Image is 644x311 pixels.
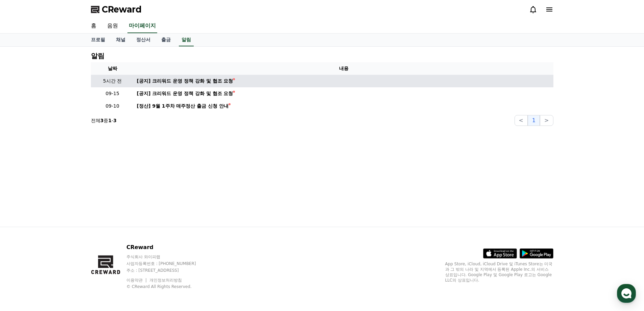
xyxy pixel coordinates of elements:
[137,77,551,85] a: [공지] 크리워드 운영 정책 강화 및 협조 요청
[100,118,104,123] strong: 3
[126,254,209,260] p: 주식회사 와이피랩
[131,34,156,46] a: 정산서
[126,268,209,273] p: 주소 : [STREET_ADDRESS]
[108,118,112,123] strong: 1
[86,34,111,46] a: 프로필
[2,215,45,231] a: 홈
[111,34,131,46] a: 채널
[149,278,182,283] a: 개인정보처리방침
[126,261,209,266] p: 사업자등록번호 : [PHONE_NUMBER]
[137,77,233,85] div: [공지] 크리워드 운영 정책 강화 및 협조 요청
[126,284,209,289] p: © CReward All Rights Reserved.
[126,278,148,283] a: 이용약관
[104,225,113,230] span: 설정
[134,62,553,75] th: 내용
[137,90,551,97] a: [공지] 크리워드 운영 정책 강화 및 협조 요청
[87,215,130,231] a: 설정
[102,19,123,33] a: 음원
[113,118,117,123] strong: 3
[62,225,70,230] span: 대화
[91,117,117,124] p: 전체 중 -
[126,243,209,251] p: CReward
[94,103,132,110] p: 09-10
[91,52,104,60] h4: 알림
[137,90,233,97] div: [공지] 크리워드 운영 정책 강화 및 협조 요청
[102,4,142,15] span: CReward
[86,19,102,33] a: 홈
[528,115,540,126] button: 1
[137,103,229,110] div: [정산] 9월 1주차 매주정산 출금 신청 안내
[91,4,142,15] a: CReward
[515,115,528,126] button: <
[91,62,134,75] th: 날짜
[45,215,87,231] a: 대화
[179,34,194,46] a: 알림
[156,34,176,46] a: 출금
[540,115,553,126] button: >
[137,103,551,110] a: [정산] 9월 1주차 매주정산 출금 신청 안내
[445,261,553,283] p: App Store, iCloud, iCloud Drive 및 iTunes Store는 미국과 그 밖의 나라 및 지역에서 등록된 Apple Inc.의 서비스 상표입니다. Goo...
[94,90,132,97] p: 09-15
[21,225,25,230] span: 홈
[94,77,132,85] p: 5시간 전
[127,19,157,33] a: 마이페이지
